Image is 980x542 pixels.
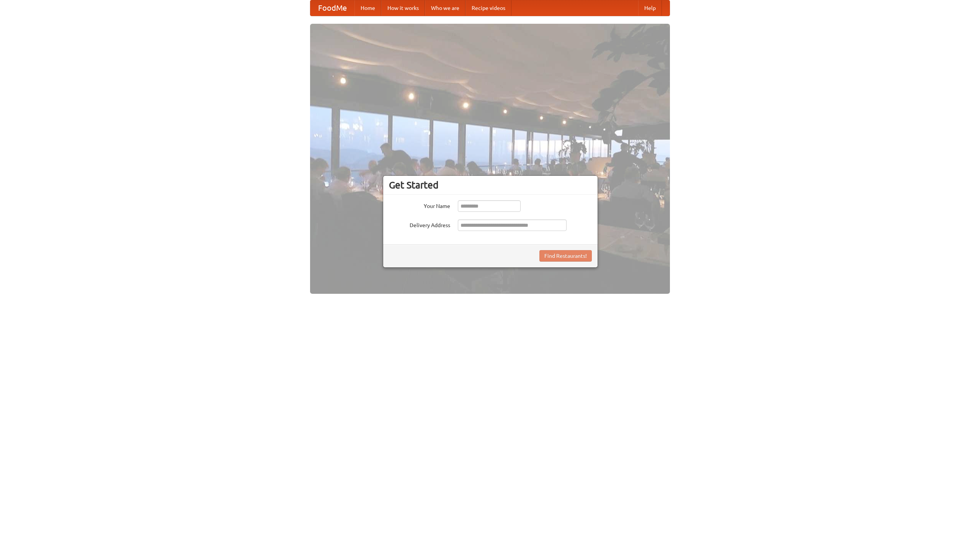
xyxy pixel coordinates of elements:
a: Who we are [425,0,465,16]
h3: Get Started [389,179,592,191]
label: Delivery Address [389,219,450,229]
button: Find Restaurants! [539,250,592,262]
a: Home [354,0,381,16]
label: Your Name [389,200,450,210]
a: Help [638,0,662,16]
a: How it works [381,0,425,16]
a: FoodMe [310,0,354,16]
a: Recipe videos [465,0,511,16]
